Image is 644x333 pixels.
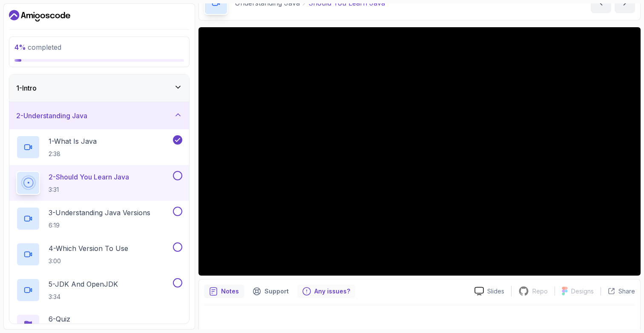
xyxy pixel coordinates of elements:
[16,83,37,93] h3: 1 - Intro
[618,287,635,296] p: Share
[16,207,182,231] button: 3-Understanding Java Versions6:19
[9,74,189,102] button: 1-Intro
[468,287,511,296] a: Slides
[204,285,244,298] button: notes button
[14,43,26,51] span: 4 %
[49,257,128,265] p: 3:00
[49,150,97,158] p: 2:38
[9,102,189,129] button: 2-Understanding Java
[9,9,70,23] a: Dashboard
[16,278,182,302] button: 5-JDK And OpenJDK3:34
[14,43,61,51] span: completed
[198,27,641,276] iframe: 2 - Should You Learn Java
[16,171,182,195] button: 2-Should You Learn Java3:31
[297,285,355,298] button: Feedback button
[49,221,150,230] p: 6:19
[532,287,548,296] p: Repo
[264,287,289,296] p: Support
[49,293,118,301] p: 3:34
[49,208,150,218] p: 3 - Understanding Java Versions
[49,314,70,324] p: 6 - Quiz
[571,287,594,296] p: Designs
[16,242,182,266] button: 4-Which Version To Use3:00
[247,285,294,298] button: Support button
[16,135,182,159] button: 1-What Is Java2:38
[487,287,504,296] p: Slides
[16,111,87,121] h3: 2 - Understanding Java
[601,287,635,296] button: Share
[221,287,239,296] p: Notes
[314,287,350,296] p: Any issues?
[49,279,118,289] p: 5 - JDK And OpenJDK
[49,185,129,194] p: 3:31
[49,136,97,146] p: 1 - What Is Java
[49,172,129,182] p: 2 - Should You Learn Java
[49,243,128,253] p: 4 - Which Version To Use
